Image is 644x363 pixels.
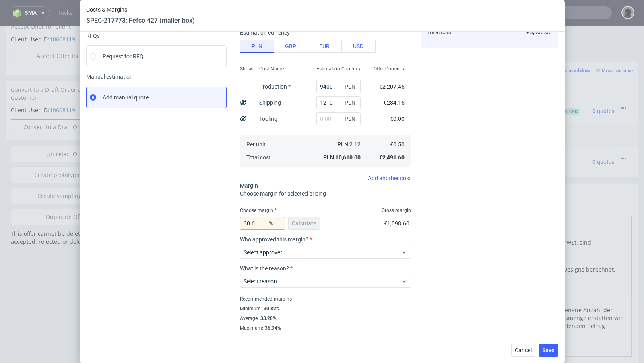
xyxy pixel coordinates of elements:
[539,344,558,357] button: Save
[343,97,359,108] span: PLN
[512,59,588,72] th: Status
[6,55,127,80] div: Convert to a Draft Order and send to Customer
[221,124,277,132] span: Fefco 427 (mailer box)
[246,141,266,148] span: Per unit
[240,66,252,72] span: Show
[221,109,236,117] span: Versand
[374,66,405,72] span: Offer Currency
[259,115,277,122] label: Tooling
[592,133,614,139] span: 0 quotes
[343,81,359,92] span: PLN
[11,141,122,157] a: Create prototyping offer
[6,204,127,225] div: This offer cannot be deleted, because it's accepted, rejected or deleted already.
[138,332,181,341] input: Save
[141,126,181,146] img: ico-item-custom-a8f9c3db6a5631ce2f509e228e8b95abde266dc4376634de7b166047de09ff05.png
[384,59,413,72] th: Unit Price
[218,59,364,72] th: Name
[446,120,479,152] td: €0.00
[512,42,544,47] small: Add other item
[479,72,512,99] td: €3,600.00
[86,74,227,80] span: Manual estimation
[413,59,446,72] th: Net Total
[384,120,413,152] td: €1.00
[240,236,411,243] label: Who approved this margin?
[240,190,326,197] span: Choose margin for selected pricing
[369,42,407,47] small: Add PIM line item
[11,183,122,199] a: Duplicate Offer
[259,83,291,90] label: Production
[103,93,149,101] span: Add manual quote
[50,10,75,17] a: 10608119
[86,16,195,25] header: SPEC-217773: Fefco 427 (mailer box)
[103,52,144,60] span: Request for RFQ
[244,249,282,256] label: Select approver
[274,40,308,53] button: GBP
[240,40,274,53] button: PLN
[267,218,283,229] span: %
[479,59,512,72] th: Total
[190,82,209,89] strong: 766663
[596,42,633,47] small: Margin summary
[446,72,479,99] td: €300.00
[511,344,535,357] button: Cancel
[221,78,323,86] span: Full Color Versandschachteln : Fefco 427
[240,265,411,272] label: What is the reason?
[337,141,361,148] span: PLN 2.12
[237,142,253,147] a: CATT-1
[11,93,122,109] input: Convert to a Draft Order & Send
[259,66,284,72] span: Cost Name
[341,40,376,53] button: USD
[246,154,271,161] span: Total cost
[244,278,277,285] label: Select reason
[86,33,227,39] div: RFQs
[390,115,405,122] span: €0.00
[316,80,361,93] input: 0.00
[240,304,411,313] div: Minimum :
[526,29,552,35] span: €3,600.00
[379,154,405,161] span: €2,491.60
[316,66,361,72] span: Estimation Currency
[446,59,479,72] th: Dependencies
[316,96,361,109] input: 0.00
[343,113,359,124] span: PLN
[50,80,75,88] a: 10608119
[11,120,122,136] input: Un-reject Offer
[215,180,243,188] a: markdown
[515,82,580,89] span: Waiting for IQ estimations
[86,6,195,13] span: Costs & Margins
[515,347,532,353] span: Cancel
[364,72,384,99] td: 5000
[324,79,353,85] span: SPEC- 214070
[240,313,411,323] div: Average :
[221,124,361,148] div: Custom • Custom
[240,29,290,36] label: Estimation currency
[138,44,151,50] span: Offer
[479,120,512,152] td: €5,000.00
[413,72,446,99] td: €3,300.00
[382,207,411,214] span: Gross margin
[133,158,638,175] div: Notes displayed below the Offer
[240,294,411,304] div: Recommended margins
[384,72,413,99] td: €0.66
[542,347,555,353] span: Save
[515,134,520,140] span: -
[390,141,405,148] span: €0.50
[141,76,181,96] img: ico-item-custom-a8f9c3db6a5631ce2f509e228e8b95abde266dc4376634de7b166047de09ff05.png
[384,99,405,106] span: €284.15
[554,42,590,47] small: Manage dielines
[240,323,411,331] div: Maximum :
[427,29,452,35] span: Total cost
[221,77,361,94] div: Custom • Custom
[364,120,384,152] td: 5000
[240,217,285,230] input: 0.00
[259,315,277,322] div: 33.28%
[364,105,384,120] td: 1
[240,208,277,213] label: Choose margin
[11,80,122,89] p: Client User ID:
[384,220,409,227] span: €1,098.60
[263,325,281,331] div: 35.94%
[464,42,508,47] small: Add custom line item
[364,59,384,72] th: Quant.
[190,133,209,139] strong: 772810
[411,42,460,47] small: Add line item from VMA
